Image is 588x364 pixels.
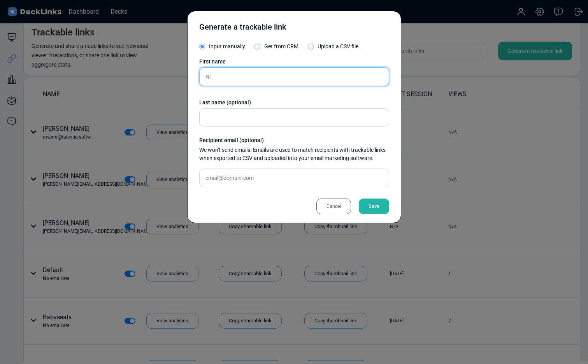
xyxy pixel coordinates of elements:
input: email@domain.com [199,169,389,187]
div: First name [199,58,389,66]
span: Get from CRM [264,43,298,49]
div: Generate a trackable link [199,21,286,37]
div: Save [359,199,389,214]
span: Input manually [209,43,245,49]
div: Cancel [316,199,351,214]
span: Upload a CSV file [318,43,358,49]
div: We won't send emails. Emails are used to match recipients with trackable links when exported to C... [199,146,389,162]
div: Last name (optional) [199,98,389,107]
div: Recipient email (optional) [199,136,389,144]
